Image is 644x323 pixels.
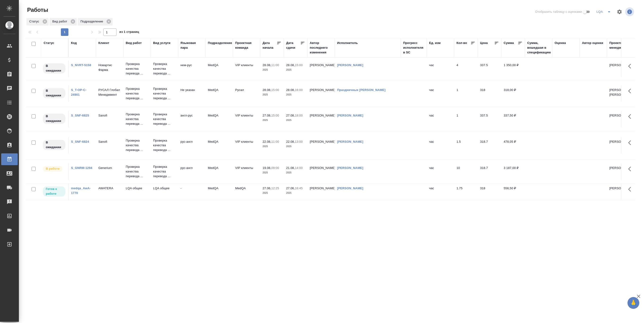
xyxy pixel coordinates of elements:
[98,41,109,45] div: Клиент
[307,60,335,77] td: [PERSON_NAME]
[454,111,478,127] td: 1
[337,41,358,45] div: Исполнитель
[454,163,478,180] td: 10
[501,85,525,102] td: 318,00 ₽
[46,114,63,123] p: В ожидании
[29,19,41,24] p: Статус
[295,166,303,170] p: 14:00
[46,140,63,150] p: В ожидании
[46,166,59,171] p: В работе
[71,114,89,117] a: S_SNF-6825
[205,163,233,180] td: MedQA
[295,114,303,117] p: 18:00
[263,68,281,72] p: 2025
[307,184,335,200] td: [PERSON_NAME]
[126,186,148,191] p: LQA общее
[42,166,66,172] div: Исполнитель выполняет работу
[26,18,49,26] div: Статус
[527,41,551,55] div: Сумма, вошедшая в спецификацию
[286,140,295,143] p: 22.08,
[44,41,54,45] div: Статус
[595,8,614,16] div: split button
[153,112,176,126] p: Проверка качества перевода ...
[46,88,63,98] p: В ожидании
[286,118,305,123] p: 2025
[286,63,295,67] p: 28.08,
[337,114,363,117] a: [PERSON_NAME]
[98,63,121,72] p: Новартис Фарма
[126,164,148,179] p: Проверка качества перевода ...
[26,6,48,14] span: Работы
[263,140,271,143] p: 22.08,
[98,186,121,191] p: AWATERA
[235,41,258,50] div: Проектная команда
[208,41,232,45] div: Подразделение
[178,60,205,77] td: нем-рус
[337,166,363,170] a: [PERSON_NAME]
[625,184,637,195] button: Здесь прячутся важные кнопки
[625,111,637,122] button: Здесь прячутся важные кнопки
[295,88,303,92] p: 16:00
[178,85,205,102] td: Не указан
[625,163,637,175] button: Здесь прячутся важные кнопки
[403,41,424,55] div: Прогресс исполнителя в SC
[501,163,525,180] td: 3 187,00 ₽
[286,186,295,190] p: 27.06,
[625,60,637,72] button: Здесь прячутся важные кнопки
[337,140,363,143] a: [PERSON_NAME]
[205,85,233,102] td: MedQA
[46,64,63,73] p: В ожидании
[480,41,488,45] div: Цена
[625,85,637,97] button: Здесь прячутся важные кнопки
[501,60,525,77] td: 1 350,00 ₽
[178,137,205,154] td: рус-англ
[271,88,279,92] p: 15:00
[454,137,478,154] td: 1.5
[126,86,148,101] p: Проверка качества перевода ...
[625,7,635,16] span: Посмотреть информацию
[126,138,148,152] p: Проверка качества перевода ...
[71,166,92,170] a: S_GNRM-1294
[52,19,69,24] p: Вид работ
[454,184,478,200] td: 1.75
[501,137,525,154] td: 478,05 ₽
[233,85,260,102] td: Русал
[307,111,335,127] td: [PERSON_NAME]
[119,29,139,36] span: из 1 страниц
[427,60,454,77] td: час
[504,41,514,45] div: Сумма
[233,111,260,127] td: VIP клиенты
[205,60,233,77] td: MedQA
[153,62,176,76] p: Проверка качества перевода ...
[178,111,205,127] td: англ-рус
[126,112,148,126] p: Проверка качества перевода ...
[286,68,305,72] p: 2025
[607,111,634,127] td: [PERSON_NAME]
[42,139,66,151] div: Исполнитель назначен, приступать к работе пока рано
[286,88,295,92] p: 28.08,
[205,137,233,154] td: MedQA
[310,41,332,55] div: Автор последнего изменения
[71,88,87,96] a: S_T-OP-C-24901
[233,163,260,180] td: VIP клиенты
[427,85,454,102] td: час
[607,184,634,200] td: [PERSON_NAME]
[286,92,305,97] p: 2025
[607,60,634,77] td: [PERSON_NAME]
[629,298,637,308] span: 🙏
[535,9,582,14] span: Отобразить таблицу с оценками
[501,184,525,200] td: 556,50 ₽
[286,144,305,149] p: 2025
[98,139,121,144] p: Sanofi
[307,163,335,180] td: [PERSON_NAME]
[263,166,271,170] p: 19.08,
[263,92,281,97] p: 2025
[205,184,233,200] td: MedQA
[71,186,91,195] a: medqa_AwA-1770
[80,19,105,24] p: Подразделение
[501,111,525,127] td: 337,50 ₽
[233,184,260,200] td: MedQA
[286,191,305,195] p: 2025
[614,6,625,17] span: Настроить таблицу
[286,170,305,175] p: 2025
